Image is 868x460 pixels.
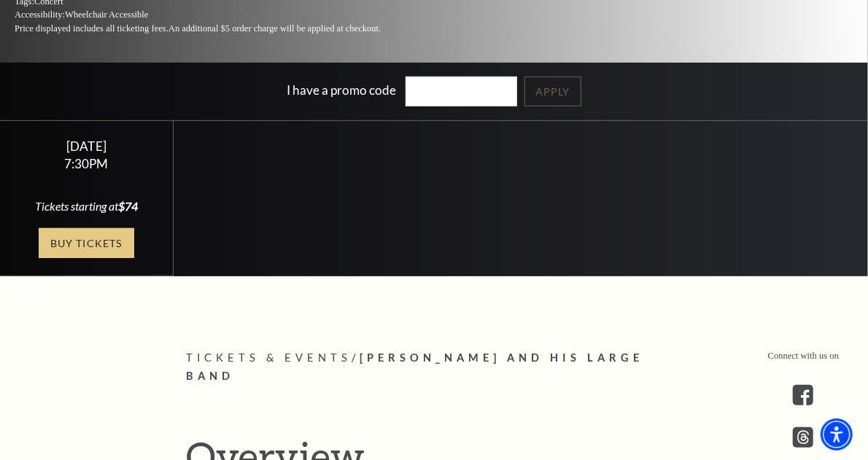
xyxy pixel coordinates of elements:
[168,23,381,34] span: An additional $5 order charge will be applied at checkout.
[15,8,416,22] p: Accessibility:
[186,351,643,382] span: [PERSON_NAME] and his Large Band
[15,22,416,36] p: Price displayed includes all ticketing fees.
[118,199,138,213] span: $74
[821,418,853,451] div: Accessibility Menu
[287,82,396,98] label: I have a promo code
[186,349,682,386] p: /
[18,198,156,214] div: Tickets starting at
[65,9,148,20] span: Wheelchair Accessible
[793,385,813,405] a: facebook - open in a new tab
[793,427,813,448] a: threads.com - open in a new tab
[39,228,133,258] a: Buy Tickets
[768,349,839,363] p: Connect with us on
[18,157,156,170] div: 7:30PM
[18,139,156,154] div: [DATE]
[186,351,352,364] span: Tickets & Events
